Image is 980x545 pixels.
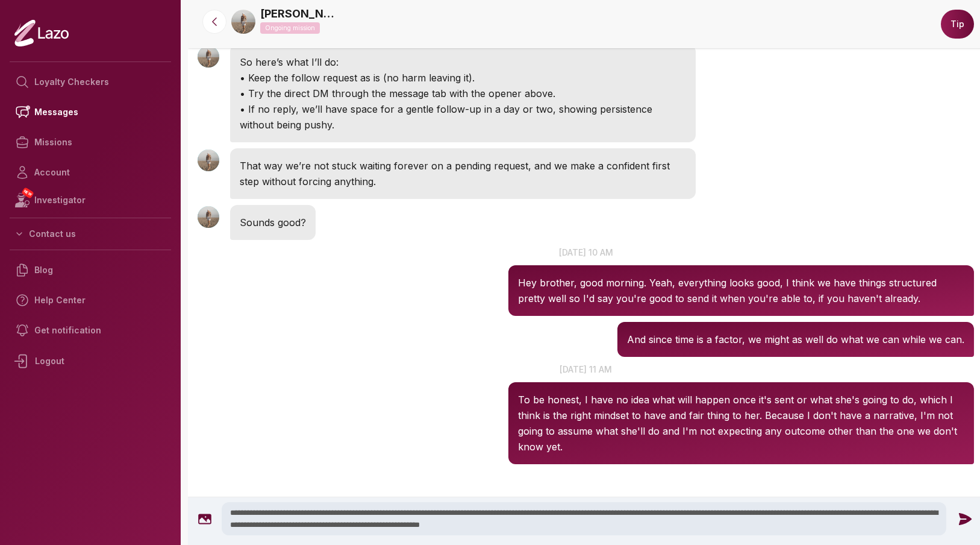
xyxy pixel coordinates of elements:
[198,46,219,68] img: User avatar
[10,187,171,213] a: NEWInvestigator
[10,285,171,315] a: Help Center
[21,187,34,199] span: NEW
[198,206,219,228] img: User avatar
[10,157,171,187] a: Account
[10,315,171,345] a: Get notification
[260,5,339,22] a: [PERSON_NAME]
[240,86,686,101] p: • Try the direct DM through the message tab with the opener above.
[627,332,964,347] p: And since time is a factor, we might as well do what we can while we can.
[518,275,964,306] p: Hey brother, good morning. Yeah, everything looks good, I think we have things structured pretty ...
[10,97,171,127] a: Messages
[198,150,219,171] img: User avatar
[240,54,686,70] p: So here’s what I’ll do:
[518,392,964,455] p: To be honest, I have no idea what will happen once it's sent or what she's going to do, which I t...
[240,70,686,86] p: • Keep the follow request as is (no harm leaving it).
[10,67,171,97] a: Loyalty Checkers
[260,22,320,34] p: Ongoing mission
[10,255,171,285] a: Blog
[10,127,171,157] a: Missions
[231,10,255,34] img: b10d8b60-ea59-46b8-b99e-30469003c990
[10,223,171,245] button: Contact us
[240,158,686,189] p: That way we’re not stuck waiting forever on a pending request, and we make a confident first step...
[240,101,686,133] p: • If no reply, we’ll have space for a gentle follow-up in a day or two, showing persistence witho...
[941,10,974,39] button: Tip
[10,345,171,377] div: Logout
[240,215,306,230] p: Sounds good?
